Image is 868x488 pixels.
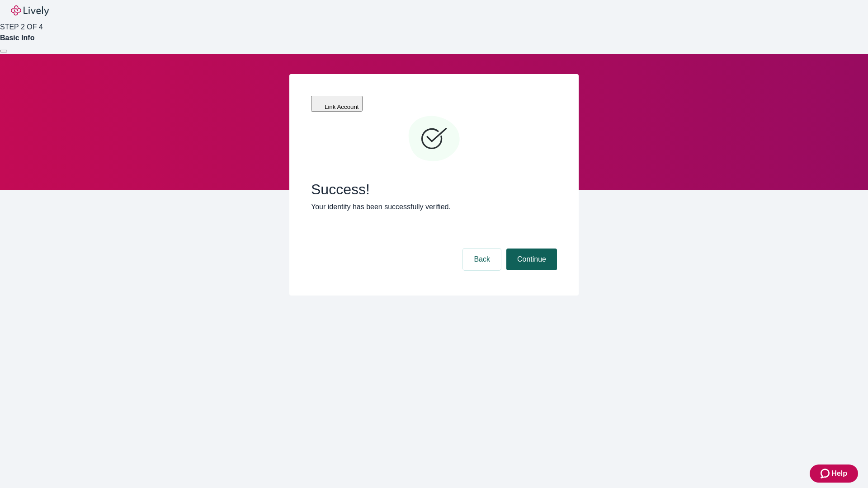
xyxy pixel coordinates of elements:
button: Link Account [311,96,363,112]
span: Help [831,468,847,479]
img: Lively [11,5,49,16]
button: Back [463,249,501,270]
button: Zendesk support iconHelp [810,465,858,483]
span: Success! [311,181,557,198]
svg: Checkmark icon [407,112,461,166]
button: Continue [506,249,557,270]
svg: Zendesk support icon [821,468,831,479]
p: Your identity has been successfully verified. [311,202,557,212]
